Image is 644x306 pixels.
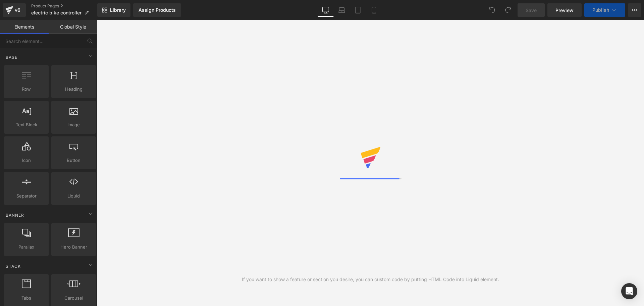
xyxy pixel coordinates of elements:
span: Heading [53,86,94,93]
span: Icon [6,157,47,164]
span: electric bike controller [31,10,82,15]
span: Image [53,121,94,128]
div: Open Intercom Messenger [621,283,637,299]
a: Mobile [366,3,382,17]
a: Product Pages [31,3,97,9]
span: Parallax [6,244,47,251]
span: Tabs [6,295,47,302]
span: Separator [6,192,47,200]
span: Hero Banner [53,244,94,251]
a: Tablet [350,3,366,17]
a: Global Style [49,20,97,34]
span: Save [526,7,537,14]
span: Text Block [6,121,47,128]
span: Carousel [53,295,94,302]
div: Assign Products [139,7,176,13]
a: New Library [97,3,130,17]
span: Library [110,7,126,13]
span: Base [5,54,18,60]
span: Preview [555,7,574,14]
a: v6 [3,3,26,17]
button: Redo [501,3,515,17]
span: Row [6,86,47,93]
a: Desktop [318,3,334,17]
button: Publish [584,3,625,17]
a: Preview [547,3,582,17]
div: v6 [13,6,22,14]
button: More [628,3,641,17]
span: Banner [5,212,25,218]
span: Liquid [53,192,94,200]
span: Stack [5,263,21,269]
button: Undo [485,3,499,17]
div: If you want to show a feature or section you desire, you can custom code by putting HTML Code int... [242,276,499,283]
a: Laptop [334,3,350,17]
span: Button [53,157,94,164]
span: Publish [592,7,609,13]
